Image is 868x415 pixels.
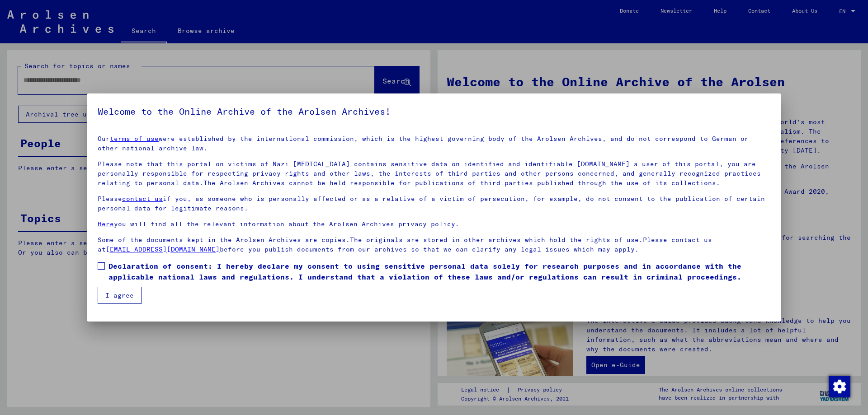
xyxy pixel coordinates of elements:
[829,376,850,397] img: Change consent
[110,135,159,143] a: terms of use
[98,220,114,228] a: Here
[98,235,770,254] p: Some of the documents kept in the Arolsen Archives are copies.The originals are stored in other a...
[98,219,770,229] p: you will find all the relevant information about the Arolsen Archives privacy policy.
[106,245,220,253] a: [EMAIL_ADDRESS][DOMAIN_NAME]
[98,287,142,304] button: I agree
[98,159,770,188] p: Please note that this portal on victims of Nazi [MEDICAL_DATA] contains sensitive data on identif...
[98,104,770,119] h5: Welcome to the Online Archive of the Arolsen Archives!
[98,134,770,153] p: Our were established by the international commission, which is the highest governing body of the ...
[108,261,770,282] span: Declaration of consent: I hereby declare my consent to using sensitive personal data solely for r...
[98,194,770,213] p: Please if you, as someone who is personally affected or as a relative of a victim of persecution,...
[122,195,163,203] a: contact us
